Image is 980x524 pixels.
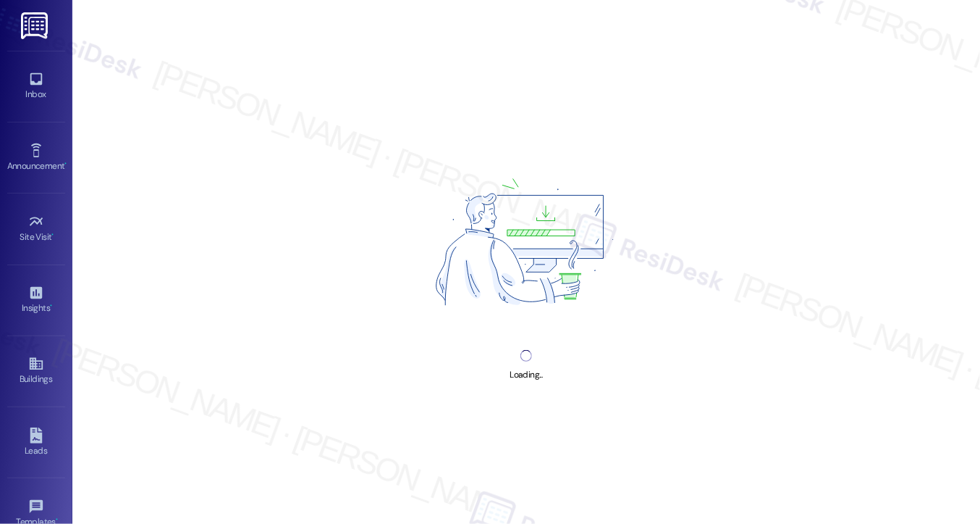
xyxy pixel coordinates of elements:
[510,367,542,383] div: Loading...
[7,67,65,106] a: Inbox
[7,280,65,320] a: Insights •
[64,159,67,169] span: •
[7,352,65,391] a: Buildings
[52,230,54,240] span: •
[7,423,65,462] a: Leads
[21,12,51,39] img: ResiDesk Logo
[7,209,65,249] a: Site Visit •
[50,301,52,311] span: •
